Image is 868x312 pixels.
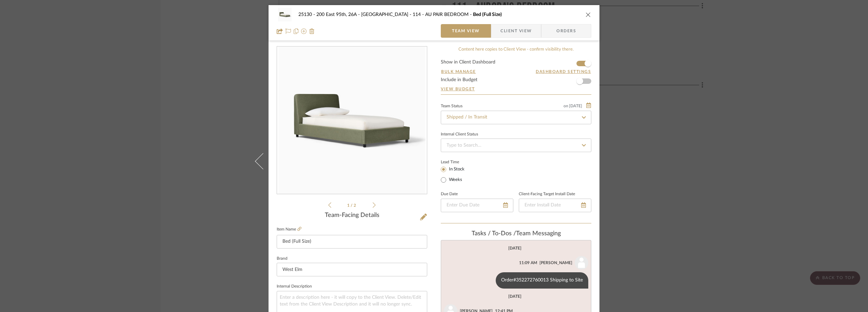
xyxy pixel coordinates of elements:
[441,192,458,196] label: Due Date
[277,226,301,232] label: Item Name
[441,139,591,152] input: Type to Search…
[278,47,426,194] img: 53f9d609-e0d9-454a-a2d1-cb3385d5d862_436x436.jpg
[585,12,591,18] button: close
[448,166,465,172] label: In Stock
[441,230,591,238] div: team Messaging
[298,12,413,17] span: 25130 - 200 East 95th, 26A - [GEOGRAPHIC_DATA]
[441,69,476,75] button: Bulk Manage
[277,263,427,276] input: Enter Brand
[441,199,513,212] input: Enter Due Date
[277,212,427,219] div: Team-Facing Details
[413,12,473,17] span: 114 - AU PAIR BEDROOM
[519,192,575,196] label: Client-Facing Target Install Date
[347,203,351,207] span: 1
[277,47,427,194] div: 0
[568,104,583,108] span: [DATE]
[508,294,521,299] div: [DATE]
[309,29,315,34] img: Remove from project
[441,46,591,53] div: Content here copies to Client View - confirm visibility there.
[549,24,584,38] span: Orders
[441,86,591,92] a: View Budget
[575,256,588,270] img: user_avatar.png
[496,272,588,289] div: Order#352272760013 Shipping to Site
[564,104,568,108] span: on
[473,12,502,17] span: Bed (Full Size)
[351,203,354,207] span: /
[452,24,480,38] span: Team View
[441,133,478,136] div: Internal Client Status
[441,111,591,124] input: Type to Search…
[354,203,357,207] span: 2
[277,8,293,21] img: 53f9d609-e0d9-454a-a2d1-cb3385d5d862_48x40.jpg
[535,69,591,75] button: Dashboard Settings
[519,260,537,266] div: 11:09 AM
[519,199,591,212] input: Enter Install Date
[508,246,521,251] div: [DATE]
[441,105,462,108] div: Team Status
[539,260,572,266] div: [PERSON_NAME]
[277,257,288,260] label: Brand
[448,177,462,183] label: Weeks
[472,231,516,237] span: Tasks / To-Dos /
[500,24,532,38] span: Client View
[277,235,427,249] input: Enter Item Name
[441,165,476,184] mat-radio-group: Select item type
[277,285,312,288] label: Internal Description
[441,159,476,165] label: Lead Time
